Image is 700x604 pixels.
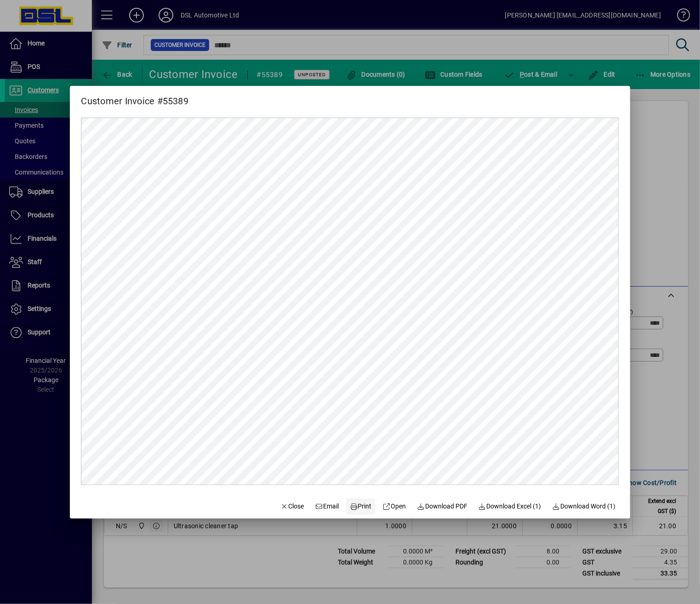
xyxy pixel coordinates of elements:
[379,498,410,515] a: Open
[350,502,372,511] span: Print
[552,502,615,511] span: Download Word (1)
[311,498,342,515] button: Email
[315,502,339,511] span: Email
[478,502,541,511] span: Download Excel (1)
[346,498,376,515] button: Print
[383,502,406,511] span: Open
[548,498,619,515] button: Download Word (1)
[475,498,545,515] button: Download Excel (1)
[417,502,467,511] span: Download PDF
[277,498,308,515] button: Close
[280,502,304,511] span: Close
[413,498,471,515] a: Download PDF
[70,86,199,108] h2: Customer Invoice #55389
